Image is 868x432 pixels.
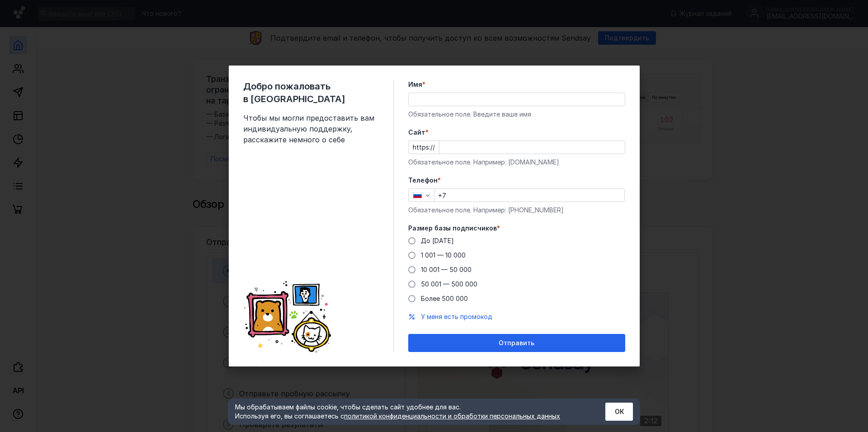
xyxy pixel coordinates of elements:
span: Добро пожаловать в [GEOGRAPHIC_DATA] [243,80,379,105]
div: Обязательное поле. Введите ваше имя [408,110,625,119]
span: Более 500 000 [421,295,468,302]
button: ОК [605,403,633,421]
span: Размер базы подписчиков [408,224,497,233]
span: 10 001 — 50 000 [421,266,472,273]
span: Отправить [499,339,534,347]
span: 1 001 — 10 000 [421,251,466,259]
a: политикой конфиденциальности и обработки персональных данных [344,412,560,420]
span: Телефон [408,176,438,185]
div: Мы обрабатываем файлы cookie, чтобы сделать сайт удобнее для вас. Используя его, вы соглашаетесь c [235,403,583,421]
button: Отправить [408,334,625,352]
span: У меня есть промокод [421,313,492,320]
button: У меня есть промокод [421,312,492,321]
span: Cайт [408,128,425,137]
div: Обязательное поле. Например: [PHONE_NUMBER] [408,206,625,215]
span: До [DATE] [421,237,454,244]
span: 50 001 — 500 000 [421,280,477,288]
span: Имя [408,80,422,89]
span: Чтобы мы могли предоставить вам индивидуальную поддержку, расскажите немного о себе [243,113,379,145]
div: Обязательное поле. Например: [DOMAIN_NAME] [408,158,625,167]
